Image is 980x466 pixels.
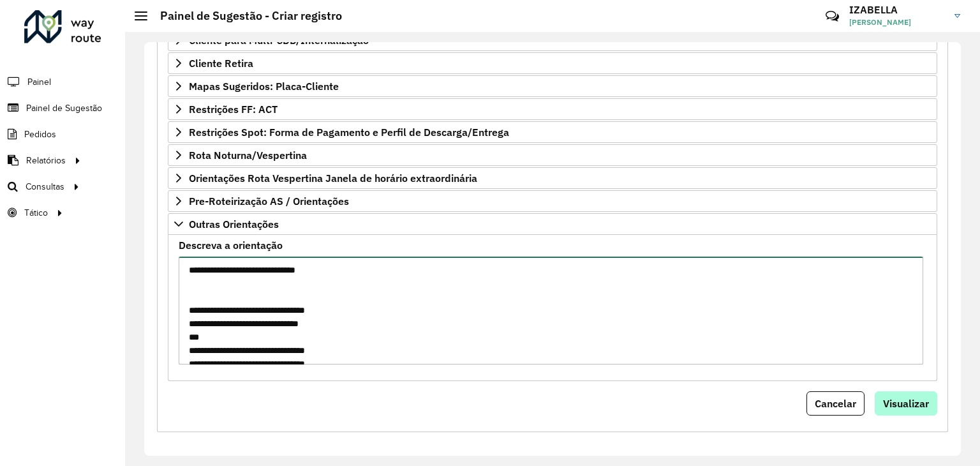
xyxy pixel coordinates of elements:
span: Pre-Roteirização AS / Orientações [189,196,349,206]
h3: IZABELLA [849,4,945,16]
span: Tático [24,206,48,220]
span: Rota Noturna/Vespertina [189,150,307,160]
a: Restrições Spot: Forma de Pagamento e Perfil de Descarga/Entrega [168,121,937,143]
span: Pedidos [24,128,56,141]
a: Rota Noturna/Vespertina [168,144,937,166]
h2: Painel de Sugestão - Criar registro [147,9,342,23]
span: Relatórios [26,154,66,167]
span: Cliente para Multi-CDD/Internalização [189,35,369,45]
span: Cliente Retira [189,58,253,68]
a: Outras Orientações [168,213,937,235]
a: Mapas Sugeridos: Placa-Cliente [168,75,937,97]
span: Mapas Sugeridos: Placa-Cliente [189,81,339,91]
button: Cancelar [806,391,865,416]
span: Painel [27,75,51,89]
a: Contato Rápido [819,3,846,30]
span: Restrições FF: ACT [189,104,278,114]
a: Orientações Rota Vespertina Janela de horário extraordinária [168,167,937,189]
a: Pre-Roteirização AS / Orientações [168,190,937,212]
span: Painel de Sugestão [26,101,102,115]
a: Restrições FF: ACT [168,98,937,120]
span: Restrições Spot: Forma de Pagamento e Perfil de Descarga/Entrega [189,127,509,137]
span: Cancelar [815,397,856,410]
div: Outras Orientações [168,235,937,381]
span: Outras Orientações [189,219,279,229]
button: Visualizar [875,391,937,416]
a: Cliente Retira [168,52,937,74]
label: Descreva a orientação [179,237,283,253]
span: [PERSON_NAME] [849,17,945,28]
span: Orientações Rota Vespertina Janela de horário extraordinária [189,173,477,183]
span: Visualizar [883,397,929,410]
span: Consultas [26,180,64,193]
